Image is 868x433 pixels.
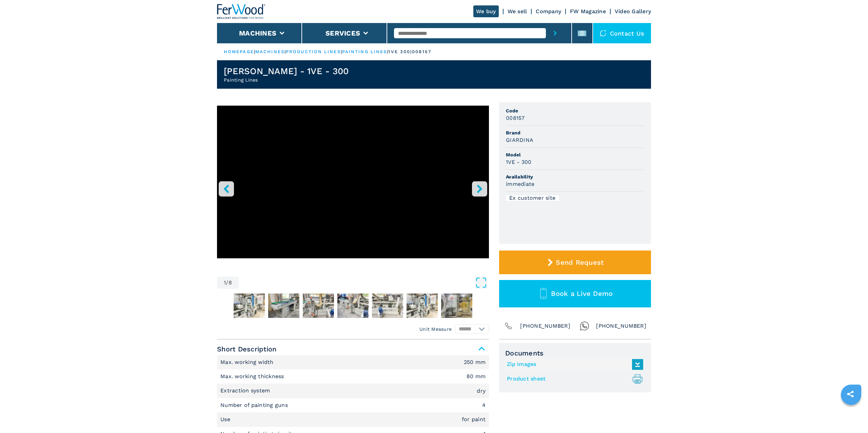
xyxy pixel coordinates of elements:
a: production lines [286,49,341,54]
img: 6ff8f1a984468e84eb2f74c9e6cc71c6 [303,294,334,318]
button: right-button [472,181,487,196]
button: Go to Slide 6 [371,292,405,319]
span: / [226,280,228,285]
span: Availability [506,173,644,180]
button: Machines [239,29,276,37]
img: 22f20f1641092f51a5d1a12330d63f53 [337,294,369,318]
span: Documents [505,349,645,357]
span: Model [506,151,644,158]
span: 1 [224,280,226,285]
span: | [284,49,286,54]
img: Whatsapp [580,321,589,331]
img: 7fd7f21d6541eb7d67f020e2009fbc00 [372,294,403,318]
button: Go to Slide 4 [301,292,335,319]
span: [PHONE_NUMBER] [596,321,646,331]
div: Go to Slide 1 [217,106,489,270]
p: Max. working width [220,359,275,366]
a: Video Gallery [615,8,651,15]
img: 251cfb0bb9498e9341c327ac9fc705ea [268,294,299,318]
span: Book a Live Demo [551,289,613,298]
button: Go to Slide 7 [405,292,439,319]
span: 8 [229,280,232,285]
em: Unit Measure [419,326,452,332]
h3: 1VE - 300 [506,158,531,166]
a: HOMEPAGE [224,49,254,54]
span: | [387,49,388,54]
button: Go to Slide 5 [336,292,370,319]
img: Ferwood [217,4,266,19]
button: Book a Live Demo [499,280,651,307]
span: Send Request [556,258,604,266]
a: We buy [473,5,499,17]
span: | [254,49,255,54]
em: 250 mm [464,360,486,365]
div: Ex customer site [506,195,559,201]
p: Number of painting guns [220,402,290,409]
img: 4e3e9e0ea7b4087d603031ee7fe07ece [441,294,472,318]
p: 008157 [412,49,431,55]
img: Contact us [600,30,607,37]
h3: 008157 [506,114,525,122]
span: Brand [506,129,644,136]
nav: Thumbnail Navigation [217,292,489,319]
iframe: Linea di Verniciatura in azione - GIARDINA 1VE - 300 - Ferwoodgroup - 008157 [217,106,489,258]
a: sharethis [842,386,859,403]
img: 2c31e0d1aa1fdb08e2aceca7a7fa9d82 [234,294,265,318]
button: submit-button [546,23,565,43]
em: 80 mm [467,374,486,379]
img: 3ac8bd45f5c68d7de701c390c3241072 [407,294,438,318]
p: Max. working thickness [220,373,286,380]
a: painting lines [342,49,387,54]
img: Phone [504,321,513,331]
a: Product sheet [507,373,640,385]
button: Services [325,29,360,37]
em: 4 [482,403,486,408]
em: for paint [462,417,486,422]
em: dry [477,388,486,394]
a: Zip Images [507,359,640,370]
button: Open Fullscreen [240,277,487,289]
p: 1ve 300 | [388,49,412,55]
a: FW Magazine [570,8,606,15]
iframe: Chat [839,403,863,428]
p: Use [220,416,232,423]
span: [PHONE_NUMBER] [520,321,570,331]
a: machines [255,49,284,54]
h2: Painting Lines [224,77,349,83]
button: Go to Slide 8 [440,292,474,319]
span: Short Description [217,343,489,355]
h3: immediate [506,180,534,188]
h3: GIARDINA [506,136,533,144]
button: left-button [219,181,234,196]
span: Code [506,107,644,114]
a: We sell [508,8,527,15]
div: Contact us [593,23,651,43]
h1: [PERSON_NAME] - 1VE - 300 [224,66,349,77]
span: | [341,49,342,54]
button: Go to Slide 3 [267,292,301,319]
p: Extraction system [220,387,272,394]
button: Go to Slide 2 [232,292,266,319]
button: Send Request [499,251,651,274]
a: Company [536,8,561,15]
